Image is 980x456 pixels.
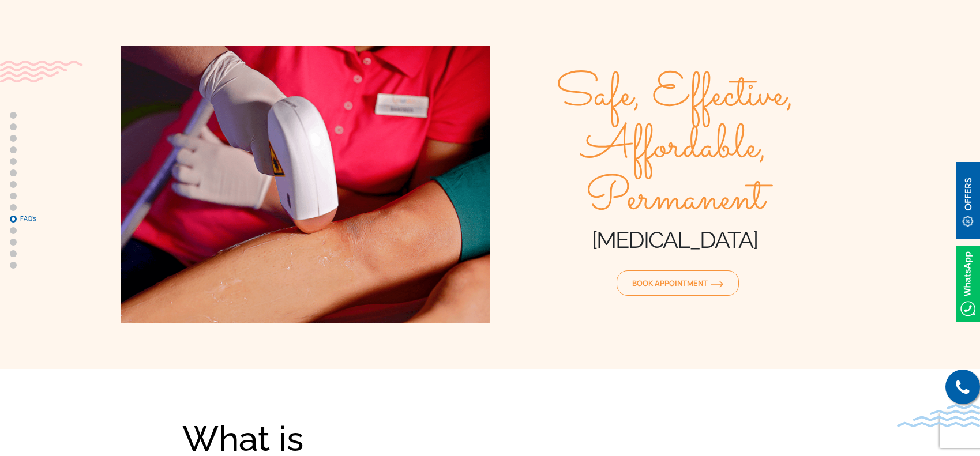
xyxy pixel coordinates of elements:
[711,281,723,288] img: orange-arrow
[897,404,980,427] img: bluewave
[632,278,723,288] span: Book Appointment
[490,225,859,254] h1: [MEDICAL_DATA]
[956,162,980,239] img: offerBt
[617,270,739,296] a: Book Appointmentorange-arrow
[10,216,17,223] a: FAQ’s
[956,246,980,322] img: Whatsappicon
[956,276,980,289] a: Whatsappicon
[490,70,859,225] span: Safe, Effective, Affordable, Permanent
[20,215,78,222] span: FAQ’s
